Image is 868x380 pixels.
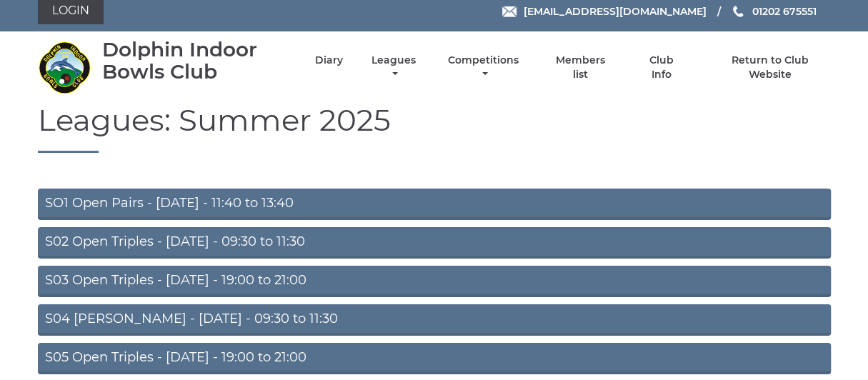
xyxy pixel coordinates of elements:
a: Phone us 01202 675551 [731,4,816,19]
a: Club Info [639,54,685,81]
h1: Leagues: Summer 2025 [38,104,831,153]
a: S02 Open Triples - [DATE] - 09:30 to 11:30 [38,227,831,259]
a: Email [EMAIL_ADDRESS][DOMAIN_NAME] [502,4,706,19]
a: Return to Club Website [709,54,830,81]
a: S03 Open Triples - [DATE] - 19:00 to 21:00 [38,266,831,297]
img: Phone us [733,6,743,17]
a: Diary [315,54,343,67]
span: [EMAIL_ADDRESS][DOMAIN_NAME] [523,5,706,18]
div: Dolphin Indoor Bowls Club [102,39,290,83]
img: Dolphin Indoor Bowls Club [38,41,91,94]
a: Competitions [445,54,523,81]
a: Members list [547,54,613,81]
a: SO1 Open Pairs - [DATE] - 11:40 to 13:40 [38,189,831,220]
a: S04 [PERSON_NAME] - [DATE] - 09:30 to 11:30 [38,304,831,336]
a: Leagues [368,54,419,81]
a: S05 Open Triples - [DATE] - 19:00 to 21:00 [38,343,831,374]
img: Email [502,6,517,17]
span: 01202 675551 [752,5,816,18]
